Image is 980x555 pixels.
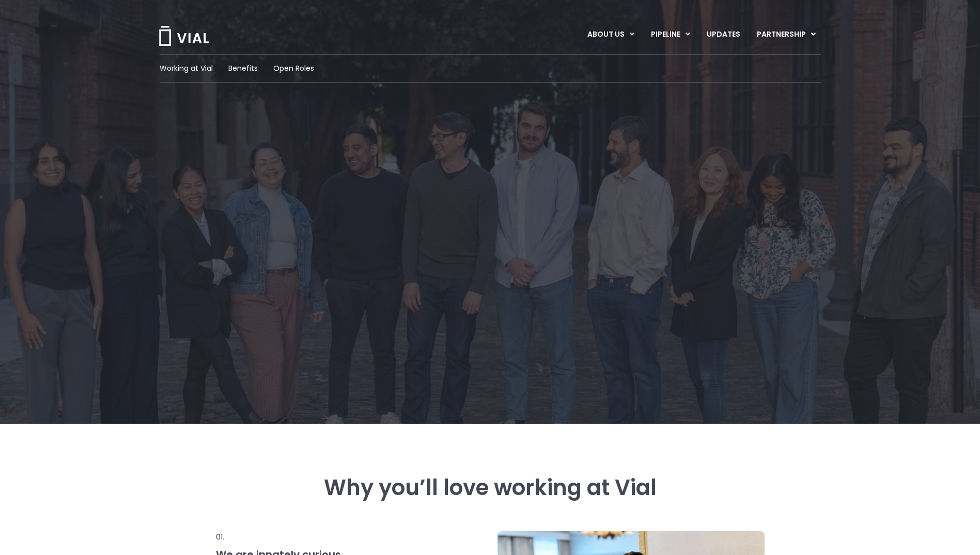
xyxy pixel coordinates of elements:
img: Vial Logo [158,26,210,46]
a: Open Roles [273,63,314,74]
h3: Why you’ll love working at Vial [216,475,765,500]
a: Working at Vial [160,63,213,74]
a: PIPELINEMenu Toggle [643,26,698,43]
a: UPDATES [698,26,748,43]
a: PARTNERSHIPMenu Toggle [749,26,824,43]
a: Benefits [228,63,258,74]
p: 01. [216,531,455,543]
a: ABOUT USMenu Toggle [579,26,642,43]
